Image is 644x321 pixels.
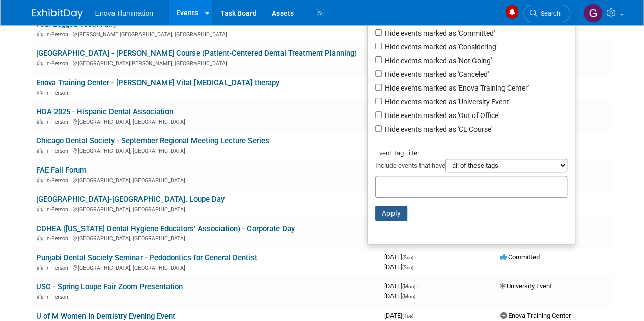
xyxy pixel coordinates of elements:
[45,206,71,213] span: In-Person
[384,292,415,300] span: [DATE]
[384,282,418,290] span: [DATE]
[36,49,357,58] a: [GEOGRAPHIC_DATA] - [PERSON_NAME] Course (Patient-Centered Dental Treatment Planning)
[383,69,489,79] label: Hide events marked as 'Canceled'
[45,235,71,242] span: In-Person
[36,59,376,67] div: [GEOGRAPHIC_DATA][PERSON_NAME], [GEOGRAPHIC_DATA]
[384,263,413,271] span: [DATE]
[500,312,571,319] span: Enova Training Center
[523,5,570,22] a: Search
[402,284,415,289] span: (Mon)
[384,253,416,261] span: [DATE]
[32,9,83,19] img: ExhibitDay
[36,282,183,291] a: USC - Spring Loupe Fair Zoom Presentation
[45,294,71,300] span: In-Person
[36,263,376,271] div: [GEOGRAPHIC_DATA], [GEOGRAPHIC_DATA]
[36,176,376,184] div: [GEOGRAPHIC_DATA], [GEOGRAPHIC_DATA]
[36,312,175,321] a: U of M Women In Dentistry Evening Event
[36,205,376,213] div: [GEOGRAPHIC_DATA], [GEOGRAPHIC_DATA]
[36,117,376,125] div: [GEOGRAPHIC_DATA], [GEOGRAPHIC_DATA]
[45,119,71,125] span: In-Person
[402,265,413,270] span: (Sun)
[37,206,43,211] img: In-Person Event
[36,166,87,175] a: FAE Fall Forum
[36,224,295,234] a: CDHEA ([US_STATE] Dental Hygiene Educators' Association) - Corporate Day
[415,312,416,319] span: -
[45,90,71,96] span: In-Person
[37,148,43,153] img: In-Person Event
[383,42,497,52] label: Hide events marked as 'Considering'
[383,110,499,121] label: Hide events marked as 'Out of Office'
[37,265,43,270] img: In-Person Event
[36,234,376,242] div: [GEOGRAPHIC_DATA], [GEOGRAPHIC_DATA]
[417,282,418,290] span: -
[36,107,173,116] a: HDA 2025 - Hispanic Dental Association
[383,83,529,93] label: Hide events marked as 'Enova Training Center'
[36,78,279,87] a: Enova Training Center - [PERSON_NAME] Vital [MEDICAL_DATA] therapy
[37,119,43,124] img: In-Person Event
[37,31,43,36] img: In-Person Event
[383,55,492,66] label: Hide events marked as 'Not Going'
[45,265,71,271] span: In-Person
[383,124,492,134] label: Hide events marked as 'CE Course'
[383,28,495,38] label: Hide events marked as 'Committed'
[36,195,225,204] a: [GEOGRAPHIC_DATA]-[GEOGRAPHIC_DATA]. Loupe Day
[45,31,71,38] span: In-Person
[402,255,413,260] span: (Sun)
[37,60,43,65] img: In-Person Event
[36,20,117,29] a: Four Legged Tooth Fairy
[36,146,376,154] div: [GEOGRAPHIC_DATA], [GEOGRAPHIC_DATA]
[37,235,43,240] img: In-Person Event
[37,90,43,95] img: In-Person Event
[375,159,567,176] div: Include events that have
[45,148,71,154] span: In-Person
[402,294,415,299] span: (Mon)
[45,60,71,67] span: In-Person
[37,177,43,182] img: In-Person Event
[45,177,71,184] span: In-Person
[383,97,510,107] label: Hide events marked as 'University Event'
[375,206,408,221] button: Apply
[37,294,43,299] img: In-Person Event
[36,30,376,38] div: [PERSON_NAME][GEOGRAPHIC_DATA], [GEOGRAPHIC_DATA]
[375,147,567,159] div: Event Tag Filter:
[537,10,561,17] span: Search
[402,313,413,319] span: (Tue)
[384,312,416,319] span: [DATE]
[583,4,603,23] img: Garrett Alcaraz
[500,282,552,290] span: University Event
[36,253,257,262] a: Punjabi Dental Society Seminar - Pedodontics for General Dentist
[36,136,269,145] a: Chicago Dental Society - September Regional Meeting Lecture Series
[95,9,153,17] span: Enova Illumination
[500,253,540,261] span: Committed
[415,253,416,261] span: -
